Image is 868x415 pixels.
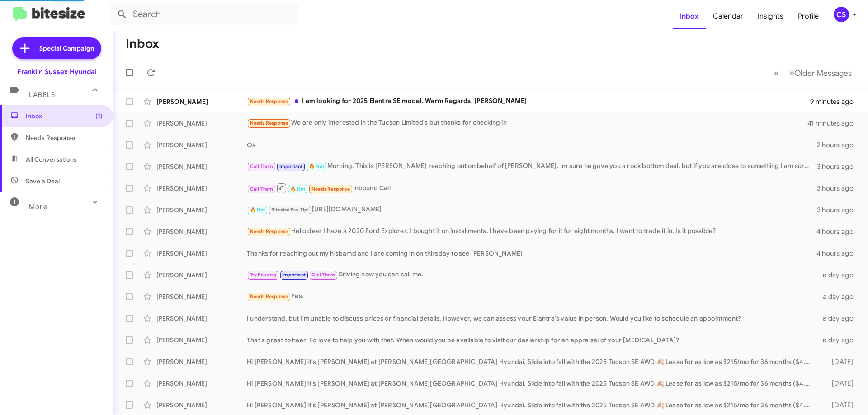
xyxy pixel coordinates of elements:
span: Call Them [250,163,274,169]
div: [PERSON_NAME] [156,119,247,128]
div: Thanks for reaching out my hisbamd and I are coming in on thirsday to see [PERSON_NAME] [247,249,816,258]
span: » [789,67,794,79]
button: Next [784,64,857,82]
div: 4 hours ago [816,227,861,236]
span: Special Campaign [39,44,94,53]
span: 🔥 Hot [290,186,306,192]
div: 41 minutes ago [807,119,861,128]
div: Franklin Sussex Hyundai [17,67,96,76]
div: I am looking for 2025 Elantra SE model. Warm Regards, [PERSON_NAME] [247,96,810,107]
button: Previous [769,64,784,82]
div: [PERSON_NAME] [156,401,247,410]
input: Search [109,4,299,25]
div: a day ago [817,336,861,345]
span: Inbox [26,112,103,121]
div: 4 hours ago [816,249,861,258]
div: a day ago [817,270,861,280]
a: Inbox [673,3,706,29]
div: [PERSON_NAME] [156,379,247,388]
span: Needs Response [311,186,350,192]
div: [PERSON_NAME] [156,357,247,366]
div: [DATE] [817,379,861,388]
div: Hi [PERSON_NAME] it's [PERSON_NAME] at [PERSON_NAME][GEOGRAPHIC_DATA] Hyundai. Slide into fall wi... [247,401,817,410]
div: Hi [PERSON_NAME] it's [PERSON_NAME] at [PERSON_NAME][GEOGRAPHIC_DATA] Hyundai. Slide into fall wi... [247,357,817,366]
span: Needs Response [26,133,103,142]
div: Hi [PERSON_NAME] it's [PERSON_NAME] at [PERSON_NAME][GEOGRAPHIC_DATA] Hyundai. Slide into fall wi... [247,379,817,388]
div: [PERSON_NAME] [156,270,247,280]
div: [DATE] [817,357,861,366]
span: Important [282,272,306,278]
span: 🔥 Hot [250,207,265,213]
span: « [774,67,779,79]
div: Morning. This is [PERSON_NAME] reaching out on behalf of [PERSON_NAME]. Im sure he gave you a roc... [247,161,817,172]
a: Insights [750,3,791,29]
div: [PERSON_NAME] [156,205,247,214]
div: [PERSON_NAME] [156,227,247,236]
div: Inbound Call [247,182,817,194]
span: 🔥 Hot [309,163,324,169]
span: Try Pausing [250,272,276,278]
span: Older Messages [794,68,852,78]
div: I understand, but I'm unable to discuss prices or financial details. However, we can assess your ... [247,314,817,323]
a: Special Campaign [12,37,101,59]
div: CS [834,7,849,22]
div: [PERSON_NAME] [156,97,247,106]
div: a day ago [817,292,861,301]
span: Needs Response [250,98,288,104]
span: Save a Deal [26,177,60,186]
div: Yes. [247,291,817,302]
div: a day ago [817,314,861,323]
div: 2 hours ago [817,140,861,149]
nav: Page navigation example [769,64,857,82]
div: [PERSON_NAME] [156,249,247,258]
div: 3 hours ago [817,184,861,193]
div: [PERSON_NAME] [156,140,247,149]
div: 3 hours ago [817,205,861,214]
span: Bitesize Pro-Tip! [271,207,309,213]
div: [PERSON_NAME] [156,336,247,345]
span: All Conversations [26,155,77,164]
div: Ok [247,140,817,149]
h1: Inbox [126,37,159,51]
div: That's great to hear! I'd love to help you with that. When would you be available to visit our de... [247,336,817,345]
span: Call Them [311,272,335,278]
div: [URL][DOMAIN_NAME] [247,205,817,215]
div: [PERSON_NAME] [156,292,247,301]
span: More [29,203,47,211]
div: Driving now you can call me. [247,270,817,280]
div: 9 minutes ago [810,97,861,106]
div: [PERSON_NAME] [156,162,247,171]
span: Needs Response [250,228,288,234]
div: [PERSON_NAME] [156,314,247,323]
div: We are only interested in the Tucson Limited's but thanks for checking in [247,118,807,128]
span: Needs Response [250,120,288,126]
a: Calendar [706,3,750,29]
span: Needs Response [250,294,288,299]
div: [PERSON_NAME] [156,184,247,193]
span: Labels [29,91,55,99]
span: (1) [95,112,103,121]
div: 3 hours ago [817,162,861,171]
span: Call Them [250,186,274,192]
span: Important [279,163,303,169]
button: CS [826,7,858,22]
a: Profile [791,3,826,29]
div: Hello dear I have a 2020 Ford Explorer. I bought it on installments. I have been paying for it fo... [247,226,816,237]
div: [DATE] [817,401,861,410]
